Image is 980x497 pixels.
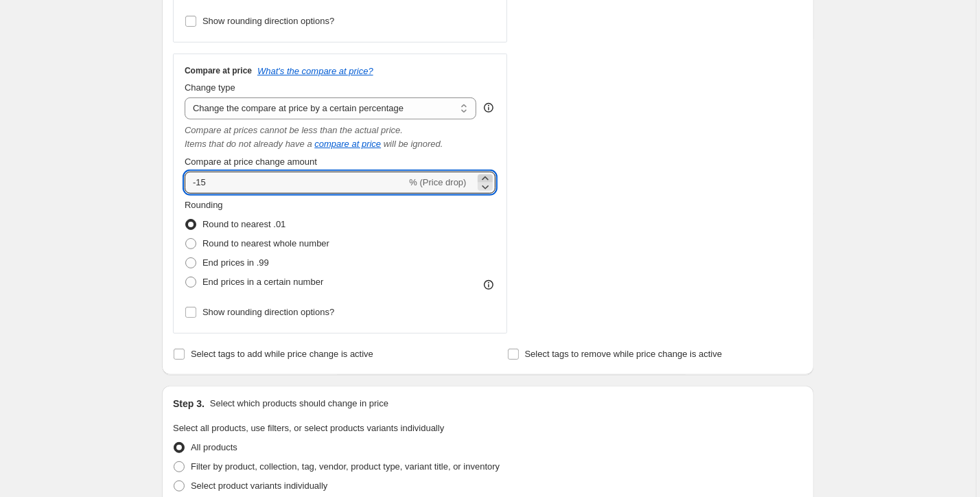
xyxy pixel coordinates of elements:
[191,349,373,359] span: Select tags to add while price change is active
[173,397,205,411] h2: Step 3.
[314,139,381,149] button: compare at price
[185,172,406,194] input: -15
[202,277,323,287] span: End prices in a certain number
[185,157,317,167] span: Compare at price change amount
[409,177,466,187] span: % (Price drop)
[202,257,269,268] span: End prices in .99
[185,65,252,76] h3: Compare at price
[202,307,334,317] span: Show rounding direction options?
[185,139,312,149] i: Items that do not already have a
[185,82,235,93] span: Change type
[191,461,500,472] span: Filter by product, collection, tag, vendor, product type, variant title, or inventory
[210,397,388,411] p: Select which products should change in price
[202,219,285,229] span: Round to nearest .01
[482,101,495,115] div: help
[185,125,403,135] i: Compare at prices cannot be less than the actual price.
[185,200,223,210] span: Rounding
[257,66,373,76] button: What's the compare at price?
[202,238,329,248] span: Round to nearest whole number
[525,349,723,359] span: Select tags to remove while price change is active
[191,481,327,491] span: Select product variants individually
[191,442,237,452] span: All products
[173,423,444,433] span: Select all products, use filters, or select products variants individually
[202,16,334,26] span: Show rounding direction options?
[384,139,443,149] i: will be ignored.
